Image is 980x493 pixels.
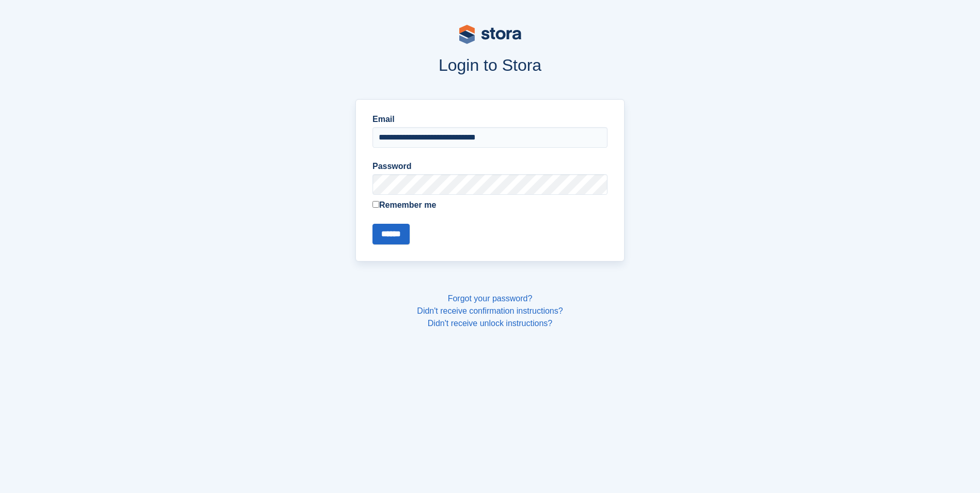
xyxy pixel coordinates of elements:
a: Forgot your password? [448,294,533,303]
label: Password [372,160,608,173]
h1: Login to Stora [159,56,822,74]
label: Email [372,113,608,126]
a: Didn't receive unlock instructions? [428,319,552,328]
input: Remember me [372,201,379,208]
label: Remember me [372,199,608,211]
img: stora-logo-53a41332b3708ae10de48c4981b4e9114cc0af31d8433b30ea865607fb682f29.svg [459,25,521,44]
a: Didn't receive confirmation instructions? [417,306,563,315]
